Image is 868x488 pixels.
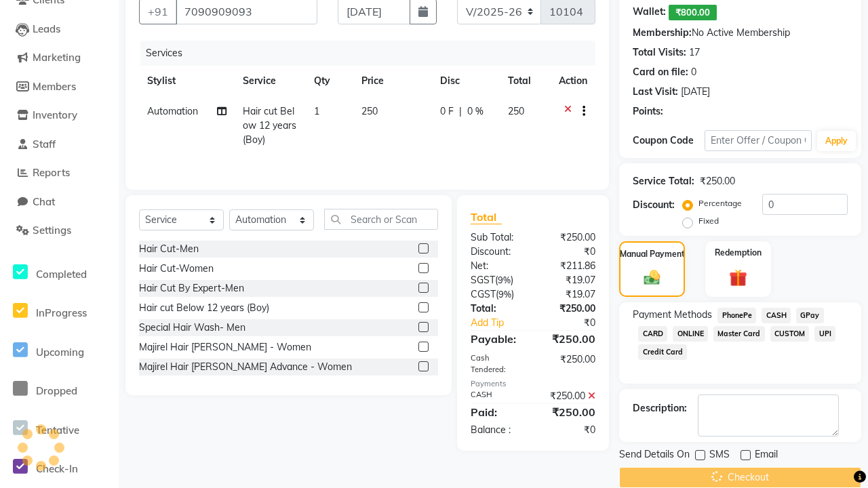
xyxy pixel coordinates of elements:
span: Upcoming [36,346,84,359]
div: Wallet: [633,5,666,20]
span: SGST [471,274,495,286]
div: ₹250.00 [533,389,606,403]
span: CGST [471,288,496,300]
div: ₹19.07 [533,287,606,302]
a: Staff [3,137,115,152]
span: CUSTOM [770,326,810,342]
div: ₹19.07 [533,273,606,287]
div: ( ) [460,287,533,302]
div: ₹250.00 [533,302,606,316]
span: | [459,104,462,119]
span: Email [755,447,778,464]
span: GPay [796,308,824,323]
div: ₹0 [533,423,606,437]
div: Membership: [633,26,692,40]
a: Reports [3,165,115,181]
span: SMS [709,447,730,464]
th: Stylist [139,66,235,96]
div: Majirel Hair [PERSON_NAME] Advance - Women [139,360,352,374]
img: _cash.svg [639,268,665,287]
div: Total Visits: [633,45,686,60]
div: ₹0 [545,316,606,330]
div: Hair cut Below 12 years (Boy) [139,301,269,315]
a: Members [3,79,115,95]
span: 0 % [467,104,484,119]
th: Total [500,66,551,96]
input: Enter Offer / Coupon Code [705,130,812,151]
div: Services [140,41,606,66]
div: ₹250.00 [533,230,606,245]
div: Hair Cut-Men [139,242,199,256]
span: Settings [33,224,71,237]
div: Payable: [460,331,533,347]
div: Hair Cut By Expert-Men [139,281,244,296]
span: 250 [508,105,524,117]
span: Master Card [713,326,765,342]
span: Tentative [36,424,79,436]
div: 17 [689,45,700,60]
div: Discount: [633,198,675,212]
span: 1 [314,105,319,117]
div: Balance : [460,423,533,437]
div: Service Total: [633,174,694,188]
span: Reports [33,166,70,179]
span: Inventory [33,108,77,121]
div: Last Visit: [633,85,678,99]
span: 250 [361,105,378,117]
div: ₹250.00 [533,404,606,420]
label: Redemption [715,247,762,259]
th: Service [235,66,306,96]
div: Coupon Code [633,134,705,148]
div: ( ) [460,273,533,287]
th: Price [353,66,432,96]
a: Marketing [3,50,115,66]
span: Automation [147,105,198,117]
div: No Active Membership [633,26,848,40]
div: Discount: [460,245,533,259]
div: Paid: [460,404,533,420]
span: CASH [762,308,791,323]
a: Leads [3,22,115,37]
th: Disc [432,66,500,96]
span: CARD [638,326,667,342]
div: 0 [691,65,696,79]
div: Special Hair Wash- Men [139,321,245,335]
div: ₹250.00 [700,174,735,188]
span: Check-In [36,462,78,475]
div: CASH [460,389,533,403]
th: Qty [306,66,353,96]
div: [DATE] [681,85,710,99]
span: Send Details On [619,447,690,464]
a: Settings [3,223,115,239]
div: Total: [460,302,533,316]
div: ₹0 [533,245,606,259]
div: Payments [471,378,596,390]
div: Description: [633,401,687,415]
div: ₹250.00 [533,352,606,375]
img: _gift.svg [724,267,752,289]
span: 9% [498,274,511,285]
div: ₹250.00 [533,331,606,347]
span: UPI [814,326,835,342]
a: Add Tip [460,316,545,330]
span: Payment Methods [633,308,712,322]
span: PhonePe [717,308,756,323]
th: Action [551,66,595,96]
span: 9% [498,289,511,300]
span: 0 F [440,104,454,119]
div: Cash Tendered: [460,352,533,375]
label: Manual Payment [620,248,685,260]
span: Dropped [36,384,77,397]
span: Completed [36,268,87,281]
span: Members [33,80,76,93]
div: Sub Total: [460,230,533,245]
div: Card on file: [633,65,688,79]
span: Staff [33,138,56,150]
div: Majirel Hair [PERSON_NAME] - Women [139,340,311,354]
label: Fixed [698,215,719,227]
div: Hair Cut-Women [139,262,214,276]
label: Percentage [698,197,742,209]
span: ₹800.00 [669,5,717,20]
span: Chat [33,195,55,208]
input: Search or Scan [324,209,438,230]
